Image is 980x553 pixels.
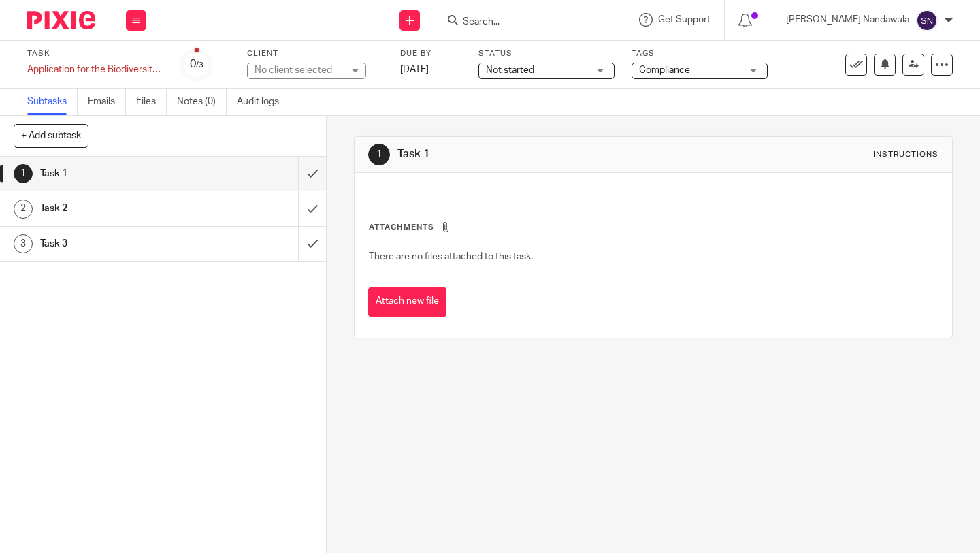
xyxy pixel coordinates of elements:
button: Attach new file [368,287,446,317]
div: Instructions [873,149,938,160]
button: + Add subtask [14,124,88,147]
h1: Task 1 [40,163,203,184]
div: 3 [14,234,33,253]
a: Emails [88,89,126,115]
a: Reassign task [902,54,924,76]
div: 2 [14,200,33,219]
p: [PERSON_NAME] Nandawula [786,13,909,27]
span: Get Support [658,15,710,25]
span: Not started [486,65,534,75]
h1: Task 2 [40,198,203,219]
a: Subtasks [27,89,78,115]
a: Files [136,89,167,115]
div: No client selected [255,63,343,77]
a: Notes (0) [177,89,227,115]
img: svg%3E [916,10,938,31]
input: Search [461,16,584,29]
div: 0 [190,57,203,72]
button: Snooze task [874,54,896,76]
span: [DATE] [400,65,429,74]
div: 1 [14,164,33,183]
label: Due by [400,48,461,59]
span: There are no files attached to this task. [369,252,533,262]
h1: Task 3 [40,234,203,254]
h1: Task 1 [397,147,683,161]
label: Client [247,48,383,59]
small: /3 [196,61,203,69]
label: Task [27,48,163,59]
div: Mark as done [298,191,326,225]
div: Mark as done [298,227,326,261]
label: Status [478,48,615,59]
span: Attachments [369,223,434,231]
label: Tags [632,48,768,59]
div: Mark as done [298,157,326,191]
a: Audit logs [237,89,289,115]
span: Compliance [639,65,690,75]
div: 1 [368,144,390,165]
div: Application for the Biodiversity permit [27,63,163,76]
img: Pixie [27,11,95,29]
